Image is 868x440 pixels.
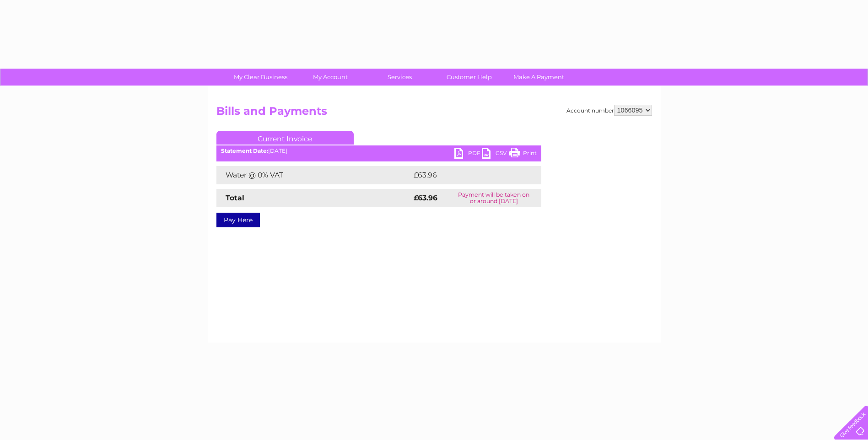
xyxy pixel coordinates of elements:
[216,105,652,122] h2: Bills and Payments
[216,148,541,154] div: [DATE]
[216,213,260,227] a: Pay Here
[223,69,298,86] a: My Clear Business
[362,69,437,86] a: Services
[447,189,541,207] td: Payment will be taken on or around [DATE]
[216,166,411,184] td: Water @ 0% VAT
[431,69,507,86] a: Customer Help
[454,148,482,161] a: PDF
[566,105,652,116] div: Account number
[216,131,354,145] a: Current Invoice
[221,147,268,154] b: Statement Date:
[292,69,368,86] a: My Account
[414,193,437,202] strong: £63.96
[482,148,509,161] a: CSV
[226,193,244,202] strong: Total
[501,69,577,86] a: Make A Payment
[411,166,523,184] td: £63.96
[509,148,537,161] a: Print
